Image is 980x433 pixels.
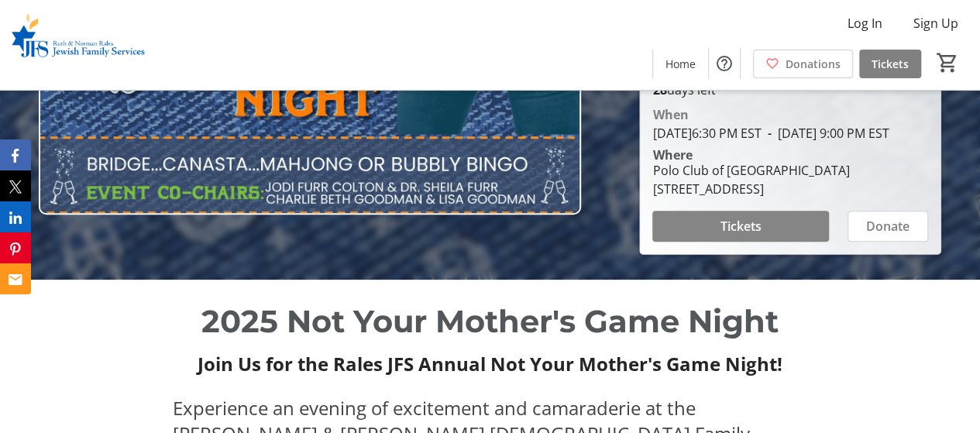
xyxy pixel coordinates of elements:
strong: Join Us for the Rales JFS Annual Not Your Mother's Game Night! [198,351,782,376]
span: [DATE] 6:30 PM EST [652,125,761,142]
span: Donations [786,56,841,72]
span: [DATE] 9:00 PM EST [761,125,889,142]
button: Log In [835,11,895,36]
button: Tickets [652,211,829,242]
a: Tickets [859,50,921,78]
span: Home [665,56,696,72]
img: Ruth & Norman Rales Jewish Family Services's Logo [9,6,147,84]
div: Where [652,149,692,161]
div: Polo Club of [GEOGRAPHIC_DATA] [652,161,849,180]
span: Tickets [872,56,909,72]
button: Sign Up [901,11,971,36]
span: Log In [848,14,882,33]
span: Tickets [720,217,762,235]
button: Cart [934,49,961,77]
div: [STREET_ADDRESS] [652,180,849,198]
a: Home [653,50,708,78]
div: When [652,105,688,124]
span: Donate [866,217,910,235]
button: Donate [848,211,928,242]
a: Donations [753,50,853,78]
p: 2025 Not Your Mother's Game Night [173,298,807,345]
span: - [761,125,777,142]
button: Help [709,48,740,79]
span: Sign Up [913,14,958,33]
